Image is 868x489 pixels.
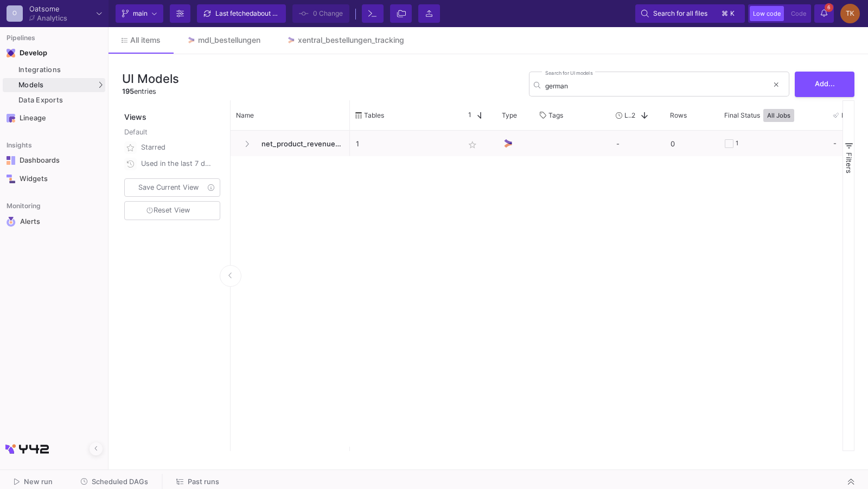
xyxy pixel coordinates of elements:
[610,131,665,156] div: -
[502,111,517,119] span: Type
[841,111,866,119] span: Data Tests
[122,86,179,96] div: entries
[795,72,854,97] button: Add...
[18,81,44,89] span: Models
[141,156,214,172] div: Used in the last 7 days
[37,15,67,22] div: Analytics
[845,152,853,173] span: Filters
[18,66,103,74] div: Integrations
[653,5,707,22] span: Search for all files
[624,111,631,119] span: Last Used
[3,152,105,169] a: Navigation iconDashboards
[122,139,222,156] button: Starred
[753,10,781,17] span: Low code
[20,217,91,227] div: Alerts
[18,96,103,105] div: Data Exports
[197,4,286,23] button: Last fetchedabout 20 hours ago
[788,6,809,21] button: Code
[631,111,635,119] span: 2
[122,87,134,95] span: 195
[124,178,220,197] button: Save Current View
[825,3,833,12] span: 6
[24,478,53,486] span: New run
[548,111,563,119] span: Tags
[3,93,105,107] a: Data Exports
[665,131,719,156] div: 0
[20,156,90,165] div: Dashboards
[7,156,15,165] img: Navigation icon
[670,111,687,119] span: Rows
[718,7,739,20] button: ⌘k
[3,44,105,62] mat-expansion-panel-header: Navigation iconDevelop
[124,201,220,220] button: Reset View
[138,183,199,191] span: Save Current View
[133,5,148,22] span: main
[356,131,452,157] p: 1
[124,127,222,139] div: Default
[236,111,254,119] span: Name
[3,63,105,77] a: Integrations
[815,80,835,88] span: Add...
[364,111,384,119] span: Tables
[635,4,745,23] button: Search for all files⌘k
[141,139,214,156] div: Starred
[122,72,179,86] h3: UI Models
[298,36,404,44] div: xentral_bestellungen_tracking
[837,4,860,23] button: TK
[840,4,860,23] div: TK
[7,114,15,123] img: Navigation icon
[466,138,479,151] mat-icon: star_border
[92,478,148,486] span: Scheduled DAGs
[130,36,161,44] span: All items
[7,217,16,227] img: Navigation icon
[545,82,768,90] input: Search for name, tables, ...
[253,9,312,17] span: about 20 hours ago
[146,206,190,214] span: Reset View
[122,156,222,172] button: Used in the last 7 days
[3,170,105,188] a: Navigation iconWidgets
[187,36,196,45] img: Tab icon
[198,36,260,44] div: mdl_bestellungen
[464,111,471,120] span: 1
[722,7,728,20] span: ⌘
[724,103,812,127] div: Final Status
[7,49,15,57] img: Navigation icon
[255,131,344,157] span: net_product_revenue_shopify_german_shop
[188,478,219,486] span: Past runs
[3,110,105,127] a: Navigation iconLineage
[3,213,105,231] a: Navigation iconAlerts
[7,175,15,183] img: Navigation icon
[20,114,90,123] div: Lineage
[502,138,514,149] img: UI Model
[814,4,834,23] button: 6
[215,5,280,22] div: Last fetched
[116,4,163,23] button: main
[7,5,23,22] div: O
[730,7,735,20] span: k
[763,109,794,122] button: All Jobs
[791,10,806,17] span: Code
[29,5,67,12] div: Oatsome
[286,36,296,45] img: Tab icon
[20,175,90,183] div: Widgets
[20,49,36,57] div: Develop
[122,100,225,123] div: Views
[736,131,738,156] div: 1
[750,6,784,21] button: Low code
